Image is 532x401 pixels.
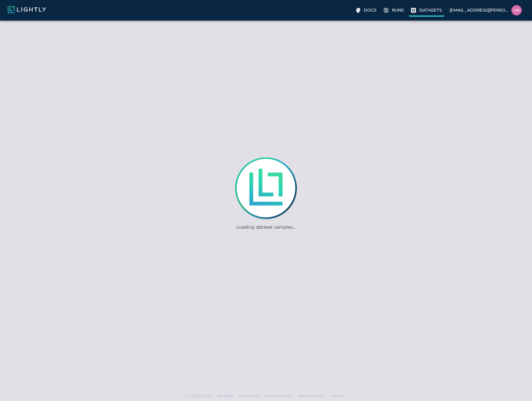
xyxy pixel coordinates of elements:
p: Runs [392,7,404,13]
img: Lightly [8,5,46,13]
p: Datasets [419,7,442,13]
a: Datasets [409,5,444,15]
p: Docs [364,7,376,13]
img: uma.govindarajan@bluerivertech.com [511,5,522,15]
label: Docs [354,5,379,15]
label: [EMAIL_ADDRESS][PERSON_NAME][DOMAIN_NAME]uma.govindarajan@bluerivertech.com [447,3,524,17]
p: [EMAIL_ADDRESS][PERSON_NAME][DOMAIN_NAME] [450,7,509,13]
label: Datasets [409,5,444,17]
img: Lightly is loading [244,166,288,210]
p: Loading dataset samples... [236,224,296,230]
label: Runs [382,5,406,15]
